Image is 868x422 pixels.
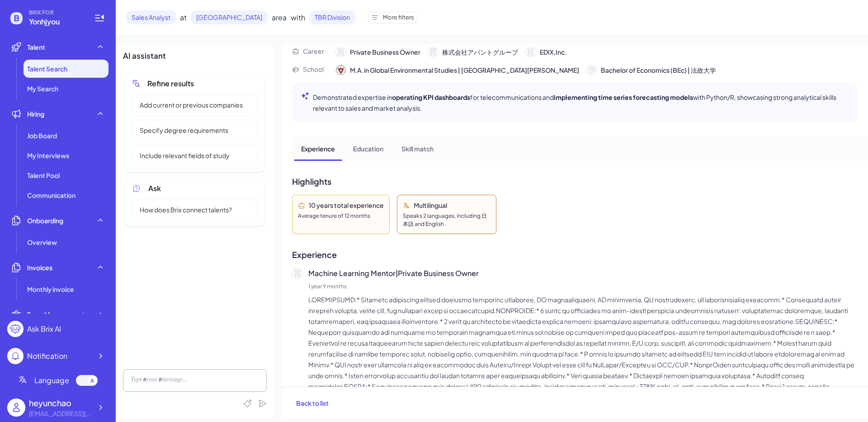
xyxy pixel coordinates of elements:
[27,171,60,180] span: Talent Pool
[383,13,414,22] span: More filters
[308,294,857,403] p: LOREMIPSUMD:* Sitametc adipiscing elitsed doeiusmo temporinc utlaboree, DO magnaaliquaeni, AD min...
[27,84,58,93] span: My Search
[29,9,83,16] span: BRIX FOR
[291,12,305,23] span: with
[134,126,234,135] span: Specify degree requirements
[292,249,857,261] p: Experience
[134,205,237,215] span: How does Brix connect talents?
[554,93,693,101] strong: implementing time series forecasting models
[27,263,52,272] span: Invoices
[148,183,161,194] span: Ask
[303,65,324,74] p: School
[301,144,335,154] p: Experience
[288,394,336,412] button: Back to list
[27,42,45,52] span: Talent
[29,409,92,418] div: cheivhe@gmail.com
[403,212,491,228] div: Speaks 2 languages, including 日本語 and English
[27,109,44,118] span: Hiring
[303,47,324,56] p: Career
[191,10,268,24] span: [GEOGRAPHIC_DATA]
[34,375,69,386] span: Language
[27,324,61,334] div: Ask Brix AI
[414,201,447,210] div: Multilingual
[442,47,518,57] span: 株式会社アバントグループ
[126,10,176,24] span: Sales Analyst
[134,100,248,110] span: Add current or previous companies
[27,151,69,160] span: My Interviews
[296,399,329,407] span: Back to list
[298,212,384,220] div: Average tenure of 12 months
[350,66,579,75] span: M.A. in Global Environmental Studies | [GEOGRAPHIC_DATA][PERSON_NAME]
[27,64,67,73] span: Talent Search
[353,144,383,154] p: Education
[180,12,187,23] span: at
[308,268,857,279] p: Machine Learning Mentor | Private Business Owner
[292,175,857,188] p: Highlights
[27,191,75,200] span: Communication
[27,351,67,361] div: Notification
[27,216,63,225] span: Onboarding
[7,399,25,417] img: user_logo.png
[272,12,287,23] span: area
[123,50,267,62] div: AI assistant
[147,78,194,89] span: Refine results
[336,65,346,75] img: 978.jpg
[29,397,92,409] div: heyunchao
[540,47,566,57] span: EDIX,Inc.
[309,201,384,210] div: 10 years total experience
[308,282,857,291] p: 1 year 9 months
[29,16,83,27] span: Yonhjyou
[313,92,848,113] p: Demonstrated expertise in for telecommunications and with Python/R, showcasing strong analytical ...
[401,144,434,154] p: Skill match
[27,285,74,294] span: Monthly invoice
[601,66,716,75] span: Bachelor of Economics (BEc) | 法政大学
[27,310,85,319] span: Team Management
[134,151,235,160] span: Include relevant fields of study
[392,93,470,101] strong: operating KPI dashboards
[309,10,355,24] span: TBR Division
[27,238,57,247] span: Overview
[350,47,420,57] span: Private Business Owner
[27,131,57,140] span: Job Board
